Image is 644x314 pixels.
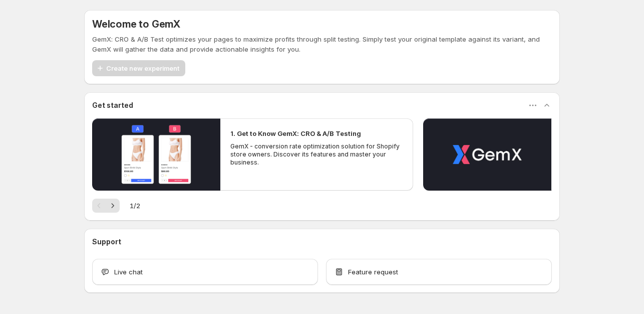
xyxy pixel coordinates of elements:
[423,118,551,191] button: Play video
[92,100,133,110] h3: Get started
[130,201,140,211] span: 1 / 2
[114,267,143,277] span: Live chat
[92,118,220,191] button: Play video
[92,18,180,30] h5: Welcome to GemX
[348,267,398,277] span: Feature request
[106,199,120,213] button: Next
[92,199,120,213] nav: Pagination
[230,128,361,138] h2: 1. Get to Know GemX: CRO & A/B Testing
[230,142,403,167] p: GemX - conversion rate optimization solution for Shopify store owners. Discover its features and ...
[92,34,552,54] p: GemX: CRO & A/B Test optimizes your pages to maximize profits through split testing. Simply test ...
[92,237,121,247] h3: Support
